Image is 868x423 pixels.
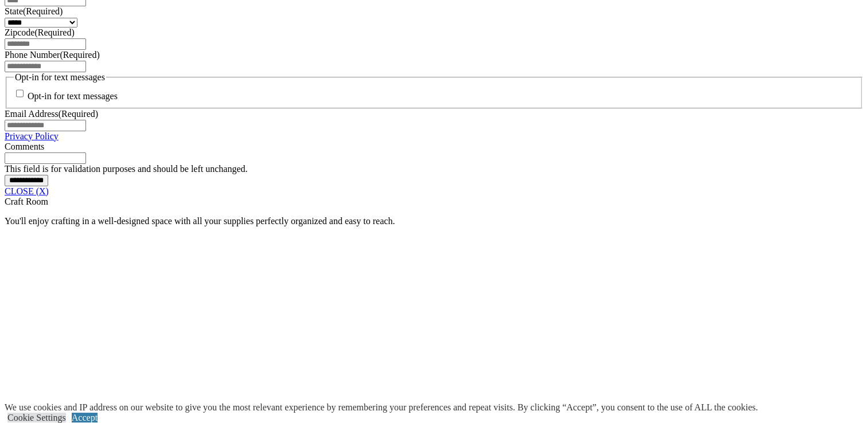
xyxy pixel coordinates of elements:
[5,402,758,413] div: We use cookies and IP address on our website to give you the most relevant experience by remember...
[28,92,118,101] label: Opt-in for text messages
[34,28,74,37] span: (Required)
[23,6,63,16] span: (Required)
[72,413,98,422] a: Accept
[60,50,99,60] span: (Required)
[5,216,863,226] p: You'll enjoy crafting in a well-designed space with all your supplies perfectly organized and eas...
[5,131,59,141] a: Privacy Policy
[5,50,100,60] label: Phone Number
[5,28,75,37] label: Zipcode
[5,164,863,174] div: This field is for validation purposes and should be left unchanged.
[5,186,49,196] a: CLOSE (X)
[5,6,63,16] label: State
[5,197,48,206] span: Craft Room
[59,109,98,119] span: (Required)
[14,72,106,83] legend: Opt-in for text messages
[7,413,66,422] a: Cookie Settings
[5,109,98,119] label: Email Address
[5,142,44,151] label: Comments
